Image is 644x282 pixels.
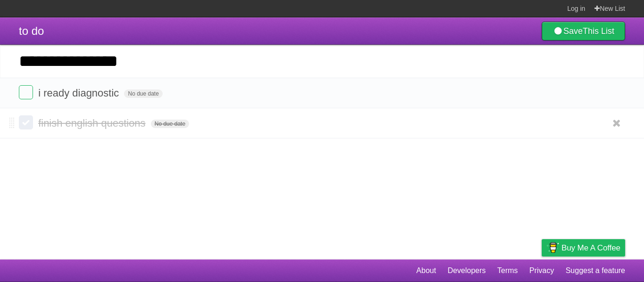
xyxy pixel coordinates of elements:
[447,262,486,280] a: Developers
[529,262,554,280] a: Privacy
[151,120,189,128] span: No due date
[546,240,559,256] img: Buy me a coffee
[19,115,33,129] label: Done
[124,89,162,98] span: No due date
[38,87,121,99] span: i ready diagnostic
[561,240,620,256] span: Buy me a coffee
[416,262,436,280] a: About
[583,26,614,36] b: This List
[19,85,33,99] label: Done
[497,262,518,280] a: Terms
[19,24,44,37] span: to do
[542,239,625,257] a: Buy me a coffee
[542,22,625,40] a: SaveThis List
[38,117,148,129] span: finish english questions
[566,262,625,280] a: Suggest a feature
